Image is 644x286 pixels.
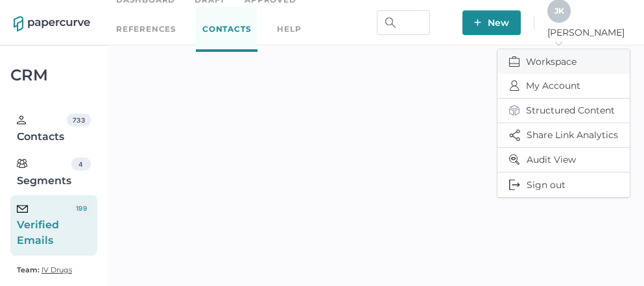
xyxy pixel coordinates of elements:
a: Team: IV Drugs [17,262,72,278]
button: New [462,10,521,35]
div: Verified Emails [17,202,72,248]
img: audit-view-icon.a810f195.svg [509,154,520,165]
button: Audit View [497,148,630,173]
i: arrow_right [554,39,563,48]
img: search.bf03fe8b.svg [385,18,396,28]
span: Share Link Analytics [509,123,618,147]
div: 733 [67,113,90,126]
button: Workspace [497,49,630,74]
img: logOut.833034f2.svg [509,180,520,190]
span: IV Drugs [42,265,72,274]
span: Audit View [509,148,618,172]
button: Structured Content [497,99,630,123]
a: Contacts [196,7,257,52]
span: Structured Content [509,99,618,123]
span: [PERSON_NAME] [547,27,630,50]
div: 4 [71,158,91,171]
span: My Account [509,74,618,98]
img: segments.b9481e3d.svg [17,158,27,169]
span: Workspace [509,49,618,74]
img: share-icon.3dc0fe15.svg [509,129,520,141]
button: Sign out [497,173,630,197]
button: Share Link Analytics [497,123,630,148]
input: Search Workspace [377,10,430,35]
img: person.20a629c4.svg [17,115,26,125]
div: Contacts [17,113,67,145]
img: plus-white.e19ec114.svg [474,19,481,26]
span: New [474,10,509,35]
div: 199 [72,202,90,215]
img: breifcase.848d6bc8.svg [509,56,519,67]
div: help [277,22,301,36]
img: email-icon-black.c777dcea.svg [17,205,28,213]
div: Segments [17,158,71,189]
a: References [116,22,176,36]
button: My Account [497,74,630,99]
img: structured-content-icon.764794f5.svg [509,105,519,115]
span: Sign out [509,173,618,197]
span: J K [555,6,564,16]
div: CRM [10,69,97,81]
img: profileIcon.c7730c57.svg [509,80,519,91]
img: papercurve-logo-colour.7244d18c.svg [14,16,90,32]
